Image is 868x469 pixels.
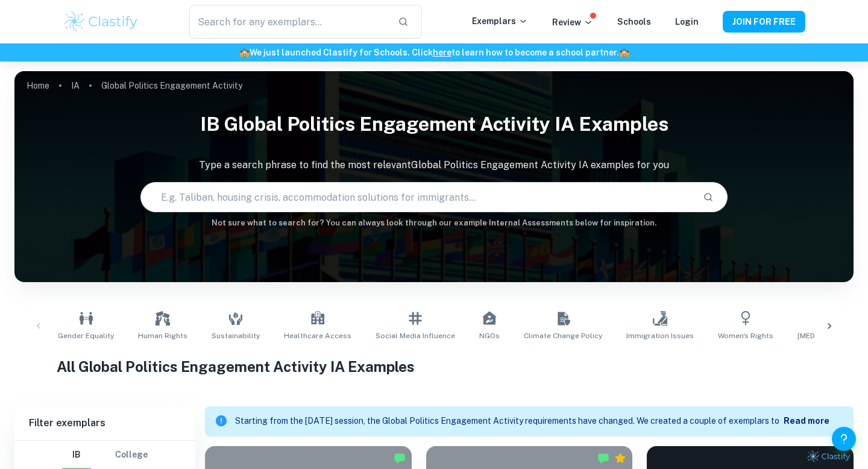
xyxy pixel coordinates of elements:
h6: Filter exemplars [14,406,195,440]
span: [MEDICAL_DATA] [797,330,856,341]
h1: All Global Politics Engagement Activity IA Examples [57,356,812,377]
h6: We just launched Clastify for Schools. Click to learn how to become a school partner. [2,46,866,59]
h1: IB Global Politics Engagement Activity IA examples [14,105,854,143]
span: Social Media Influence [376,330,455,341]
a: Schools [617,17,651,27]
img: Marked [597,452,609,464]
div: Premium [614,452,626,464]
p: Review [552,16,593,29]
span: 🏫 [619,48,629,57]
a: Login [675,17,699,27]
input: Search for any exemplars... [189,5,388,39]
button: Search [698,187,719,207]
span: 🏫 [239,48,250,57]
img: Clastify logo [63,10,139,34]
p: Global Politics Engagement Activity [101,79,242,92]
p: Starting from the [DATE] session, the Global Politics Engagement Activity requirements have chang... [235,415,784,428]
span: Women's Rights [718,330,773,341]
span: Sustainability [212,330,260,341]
h6: Not sure what to search for? You can always look through our example Internal Assessments below f... [14,217,854,229]
span: Climate Change Policy [524,330,602,341]
input: E.g. Taliban, housing crisis, accommodation solutions for immigrants... [141,180,693,214]
a: IA [71,77,80,94]
p: Exemplars [472,14,528,28]
span: Human Rights [138,330,187,341]
span: Gender Equality [58,330,114,341]
span: NGOs [479,330,500,341]
a: Home [27,77,49,94]
span: Healthcare Access [284,330,351,341]
b: Read more [784,416,829,426]
button: Help and Feedback [832,427,856,451]
a: here [433,48,451,57]
span: Immigration Issues [626,330,694,341]
p: Type a search phrase to find the most relevant Global Politics Engagement Activity IA examples fo... [14,158,854,172]
img: Marked [394,452,406,464]
button: JOIN FOR FREE [723,11,805,33]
